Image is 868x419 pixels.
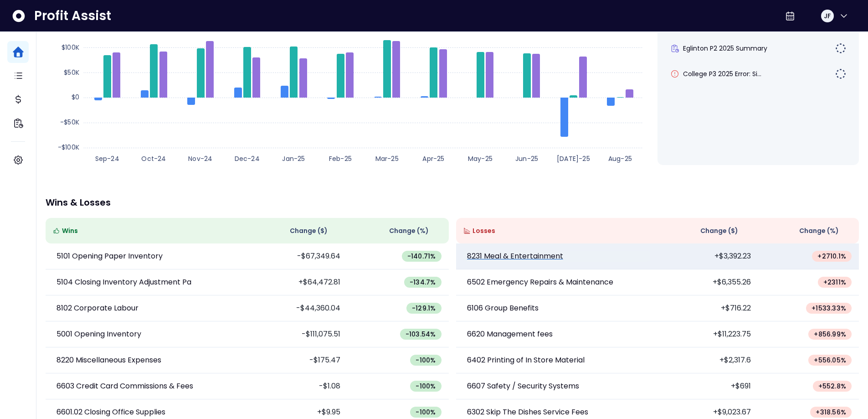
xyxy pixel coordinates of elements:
span: -100 % [416,382,436,391]
span: Change ( $ ) [290,226,328,236]
td: +$11,223.75 [657,321,758,347]
text: $50K [64,68,79,77]
text: Feb-25 [329,154,352,163]
span: Profit Assist [34,8,111,24]
text: $100K [62,43,79,52]
text: May-25 [468,154,493,163]
text: -$100K [58,143,79,152]
p: 8102 Corporate Labour [56,303,139,314]
span: Change (%) [389,226,429,236]
text: Jun-25 [515,154,538,163]
p: 6106 Group Benefits [467,303,539,314]
span: + 318.56 % [816,408,846,417]
td: -$67,349.64 [247,243,348,269]
text: Sep-24 [95,154,119,163]
span: College P3 2025 Error: Si... [683,69,761,78]
text: Jan-25 [282,154,305,163]
td: -$44,360.04 [247,295,348,321]
span: -140.71 % [407,252,436,261]
span: Wins [62,226,78,236]
text: -$50K [60,118,79,127]
p: 8220 Miscellaneous Expenses [56,355,161,366]
td: +$716.22 [657,295,758,321]
p: 6601.02 Closing Office Supplies [56,407,165,418]
td: -$111,075.51 [247,321,348,347]
p: 6302 Skip The Dishes Service Fees [467,407,588,418]
text: [DATE]-25 [557,154,590,163]
td: +$6,355.26 [657,269,758,295]
p: 5104 Closing Inventory Adjustment Pa [56,277,191,288]
span: Change (%) [799,226,839,236]
span: -100 % [416,356,436,365]
text: $0 [72,93,79,102]
p: Wins & Losses [46,198,859,207]
span: Eglinton P2 2025 Summary [683,44,767,53]
span: + 556.05 % [814,356,846,365]
p: 6502 Emergency Repairs & Maintenance [467,277,613,288]
td: +$2,317.6 [657,347,758,373]
span: + 2311 % [823,278,846,287]
td: +$691 [657,373,758,399]
text: Oct-24 [141,154,166,163]
span: + 856.99 % [814,330,846,339]
text: Nov-24 [188,154,212,163]
text: Mar-25 [375,154,399,163]
text: Apr-25 [422,154,444,163]
p: 8231 Meal & Entertainment [467,251,563,262]
span: -103.54 % [406,330,436,339]
span: -129.1 % [412,304,436,313]
p: 6603 Credit Card Commissions & Fees [56,381,193,392]
p: 5001 Opening Inventory [56,329,141,340]
text: Aug-25 [608,154,632,163]
p: 5101 Opening Paper Inventory [56,251,163,262]
p: 6607 Safety / Security Systems [467,381,579,392]
span: + 2710.1 % [817,252,846,261]
span: -134.7 % [410,278,436,287]
td: -$175.47 [247,347,348,373]
p: 6620 Management fees [467,329,553,340]
td: +$64,472.81 [247,269,348,295]
span: Losses [473,226,495,236]
span: Change ( $ ) [700,226,738,236]
p: 6402 Printing of In Store Material [467,355,585,366]
span: JF [824,11,831,21]
span: + 552.8 % [818,382,846,391]
span: -100 % [416,408,436,417]
img: Not yet Started [835,43,846,54]
span: + 1533.33 % [812,304,846,313]
td: -$1.08 [247,373,348,399]
img: Not yet Started [835,68,846,79]
text: Dec-24 [235,154,260,163]
td: +$3,392.23 [657,243,758,269]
